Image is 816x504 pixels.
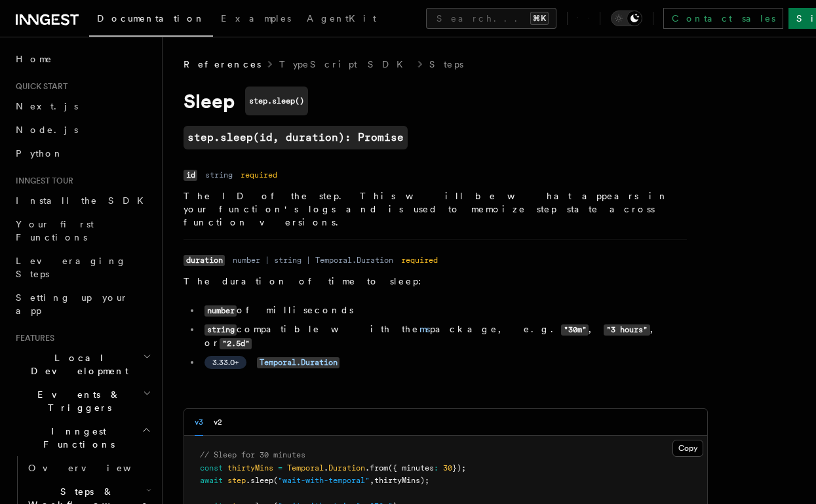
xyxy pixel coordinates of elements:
[204,324,237,336] code: string
[220,338,252,349] code: "2.5d"
[287,463,324,473] span: Temporal
[205,170,233,180] dd: string
[214,409,222,436] button: v2
[10,351,143,378] span: Local Development
[195,409,203,436] button: v3
[221,13,291,24] span: Examples
[257,357,340,368] code: Temporal.Duration
[278,476,370,485] span: "wait-with-temporal"
[10,388,143,414] span: Events & Triggers
[443,463,452,473] span: 30
[604,324,650,336] code: "3 hours"
[200,450,305,459] span: // Sleep for 30 minutes
[201,322,687,350] li: compatible with the package, e.g. , , or
[611,10,642,26] button: Toggle dark mode
[89,4,213,37] a: Documentation
[28,463,163,473] span: Overview
[245,87,308,115] code: step.sleep()
[241,170,277,180] dd: required
[16,101,78,111] span: Next.js
[419,324,430,334] a: ms
[184,87,708,115] h1: Sleep
[184,255,225,266] code: duration
[279,58,411,71] a: TypeScript SDK
[10,47,154,71] a: Home
[246,476,273,485] span: .sleep
[663,8,783,29] a: Contact sales
[184,170,197,181] code: id
[213,4,299,35] a: Examples
[184,189,687,229] p: The ID of the step. This will be what appears in your function's logs and is used to memoize step...
[10,142,154,165] a: Python
[233,255,393,265] dd: number | string | Temporal.Duration
[10,176,73,186] span: Inngest tour
[227,463,273,473] span: thirtyMins
[184,58,261,71] span: References
[23,456,154,480] a: Overview
[365,463,388,473] span: .from
[184,126,408,149] a: step.sleep(id, duration): Promise
[200,476,223,485] span: await
[374,476,429,485] span: thirtyMins);
[10,118,154,142] a: Node.js
[273,476,278,485] span: (
[227,476,246,485] span: step
[10,94,154,118] a: Next.js
[324,463,328,473] span: .
[426,8,556,29] button: Search...⌘K
[16,292,128,316] span: Setting up your app
[10,425,142,451] span: Inngest Functions
[212,357,239,368] span: 3.33.0+
[429,58,463,71] a: Steps
[10,212,154,249] a: Your first Functions
[204,305,237,317] code: number
[201,303,687,317] li: of milliseconds
[530,12,549,25] kbd: ⌘K
[452,463,466,473] span: });
[257,357,340,367] a: Temporal.Duration
[10,346,154,383] button: Local Development
[561,324,589,336] code: "30m"
[307,13,376,24] span: AgentKit
[200,463,223,473] span: const
[97,13,205,24] span: Documentation
[370,476,374,485] span: ,
[16,148,64,159] span: Python
[10,81,68,92] span: Quick start
[16,219,94,242] span: Your first Functions
[672,440,703,457] button: Copy
[10,383,154,419] button: Events & Triggers
[10,286,154,322] a: Setting up your app
[16,195,151,206] span: Install the SDK
[328,463,365,473] span: Duration
[434,463,438,473] span: :
[388,463,434,473] span: ({ minutes
[401,255,438,265] dd: required
[184,275,687,288] p: The duration of time to sleep:
[10,419,154,456] button: Inngest Functions
[299,4,384,35] a: AgentKit
[10,189,154,212] a: Install the SDK
[16,52,52,66] span: Home
[16,125,78,135] span: Node.js
[278,463,282,473] span: =
[10,333,54,343] span: Features
[10,249,154,286] a: Leveraging Steps
[16,256,126,279] span: Leveraging Steps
